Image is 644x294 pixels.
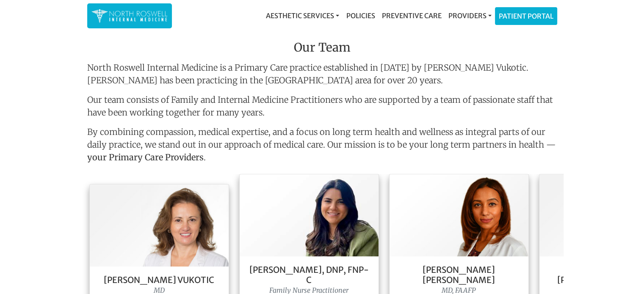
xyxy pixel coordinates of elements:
[87,126,557,167] p: By combining compassion, medical expertise, and a focus on long term health and wellness as integ...
[87,41,557,58] h3: Our Team
[495,8,557,25] a: Patient Portal
[87,152,204,162] strong: your Primary Care Providers
[445,7,495,24] a: Providers
[390,174,528,256] img: Dr. Farah Mubarak Ali MD, FAAFP
[378,7,445,24] a: Preventive Care
[263,7,343,24] a: Aesthetic Services
[398,265,520,285] h5: [PERSON_NAME] [PERSON_NAME]
[248,265,370,285] h5: [PERSON_NAME], DNP, FNP- C
[91,8,168,24] img: North Roswell Internal Medicine
[90,184,229,267] img: Dr. Goga Vukotis
[87,61,557,87] p: North Roswell Internal Medicine is a Primary Care practice established in [DATE] by [PERSON_NAME]...
[98,275,220,285] h5: [PERSON_NAME] Vukotic
[87,93,557,119] p: Our team consists of Family and Internal Medicine Practitioners who are supported by a team of pa...
[343,7,378,24] a: Policies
